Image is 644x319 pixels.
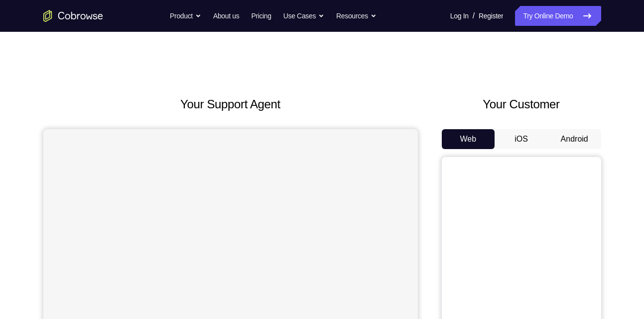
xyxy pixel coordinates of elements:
[442,129,495,149] button: Web
[213,6,239,26] a: About us
[336,6,377,26] button: Resources
[43,95,418,113] h2: Your Support Agent
[283,6,324,26] button: Use Cases
[479,6,503,26] a: Register
[473,10,475,22] span: /
[442,95,601,113] h2: Your Customer
[495,129,548,149] button: iOS
[43,10,103,22] a: Go to the home page
[450,6,469,26] a: Log In
[170,6,201,26] button: Product
[251,6,271,26] a: Pricing
[548,129,601,149] button: Android
[515,6,601,26] a: Try Online Demo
